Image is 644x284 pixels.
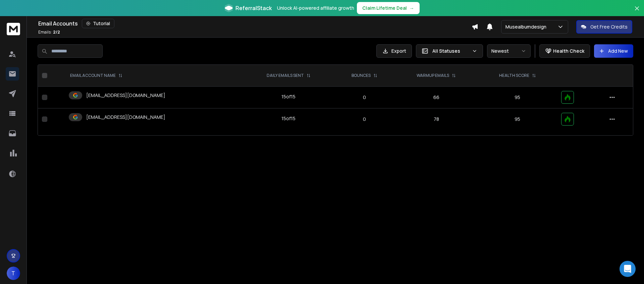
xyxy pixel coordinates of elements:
button: Tutorial [82,19,114,28]
div: 15 of 15 [281,93,296,100]
td: 66 [395,87,478,108]
span: → [410,5,414,11]
div: Open Intercom Messenger [620,261,636,277]
div: 15 of 15 [281,115,296,122]
p: HEALTH SCORE [499,73,529,78]
p: Emails : [38,30,60,35]
button: Add New [594,44,633,58]
p: 0 [338,116,391,123]
button: Export [376,44,412,58]
td: 78 [395,108,478,130]
p: Get Free Credits [590,23,628,30]
p: WARMUP EMAILS [417,73,449,78]
button: T [7,267,20,280]
div: EMAIL ACCOUNT NAME [70,73,122,78]
span: ReferralStack [235,4,272,12]
p: All Statuses [432,48,469,54]
p: BOUNCES [352,73,371,78]
p: DAILY EMAILS SENT [267,73,304,78]
button: Health Check [539,44,590,58]
td: 95 [478,87,557,108]
button: Get Free Credits [576,20,632,34]
button: Newest [487,44,531,58]
p: Musealbumdesign [505,23,549,30]
p: 0 [338,94,391,101]
button: Close banner [633,4,641,20]
div: Email Accounts [38,19,472,28]
p: [EMAIL_ADDRESS][DOMAIN_NAME] [86,114,165,121]
button: Claim Lifetime Deal→ [357,2,420,14]
td: 95 [478,108,557,130]
span: 2 / 2 [53,29,60,35]
p: Unlock AI-powered affiliate growth [277,5,354,11]
p: [EMAIL_ADDRESS][DOMAIN_NAME] [86,92,165,99]
p: Health Check [553,48,584,54]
